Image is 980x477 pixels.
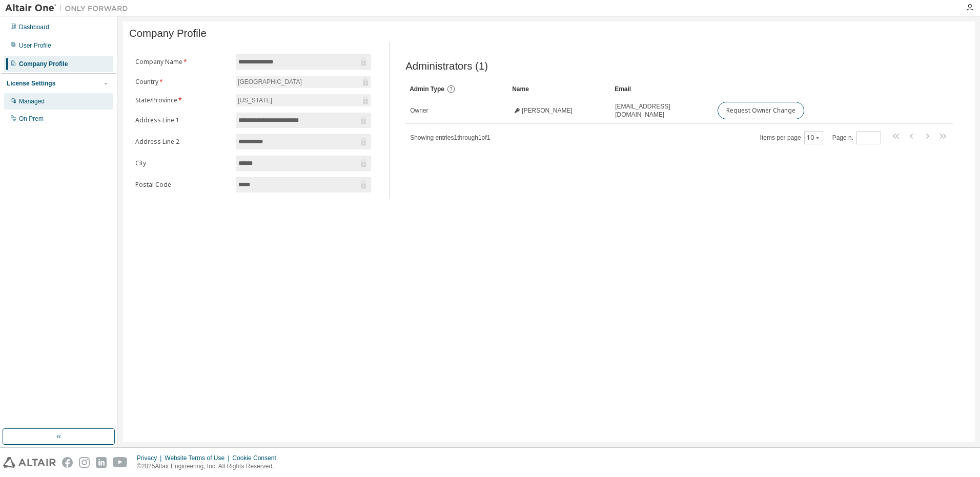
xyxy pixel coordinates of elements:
div: [US_STATE] [236,95,274,106]
img: facebook.svg [62,457,73,468]
button: Request Owner Change [718,102,804,119]
div: [US_STATE] [236,94,371,106]
span: [EMAIL_ADDRESS][DOMAIN_NAME] [615,102,708,119]
label: City [135,159,230,167]
p: © 2025 Altair Engineering, Inc. All Rights Reserved. [137,462,282,471]
span: Showing entries 1 through 1 of 1 [410,134,490,141]
div: Managed [19,97,45,105]
label: Postal Code [135,181,230,189]
label: Country [135,78,230,86]
div: On Prem [19,115,44,123]
div: Name [512,81,606,97]
label: State/Province [135,96,230,104]
label: Address Line 1 [135,116,230,124]
span: Owner [410,106,428,115]
div: Dashboard [19,23,49,31]
button: 10 [807,134,821,142]
div: User Profile [19,41,51,50]
div: Website Terms of Use [165,454,232,462]
div: [GEOGRAPHIC_DATA] [236,76,371,88]
span: Administrators (1) [405,60,488,72]
label: Company Name [135,58,230,66]
img: youtube.svg [113,457,128,468]
img: Altair One [5,3,133,13]
img: instagram.svg [79,457,90,468]
div: Privacy [137,454,165,462]
span: Page n. [832,131,881,144]
label: Address Line 2 [135,138,230,146]
img: linkedin.svg [96,457,107,468]
div: Email [615,81,709,97]
div: Company Profile [19,60,68,68]
span: [PERSON_NAME] [522,106,573,115]
span: Admin Type [410,85,444,93]
div: Cookie Consent [232,454,282,462]
img: altair_logo.svg [3,457,56,468]
span: Items per page [760,131,823,144]
span: Company Profile [129,28,207,39]
div: License Settings [7,79,55,88]
div: [GEOGRAPHIC_DATA] [236,76,303,88]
